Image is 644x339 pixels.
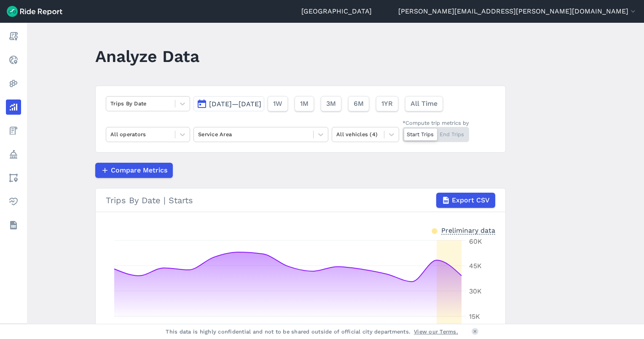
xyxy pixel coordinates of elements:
[436,193,495,208] button: Export CSV
[398,6,637,16] button: [PERSON_NAME][EMAIL_ADDRESS][PERSON_NAME][DOMAIN_NAME]
[405,96,443,111] button: All Time
[193,96,264,111] button: [DATE]—[DATE]
[95,45,199,68] h1: Analyze Data
[6,123,21,138] a: Fees
[452,195,490,205] span: Export CSV
[414,328,458,336] a: View our Terms.
[300,99,309,109] span: 1M
[441,226,495,234] div: Preliminary data
[111,165,167,175] span: Compare Metrics
[326,99,336,109] span: 3M
[268,96,288,111] button: 1W
[106,193,495,208] div: Trips By Date | Starts
[6,218,21,233] a: Datasets
[273,99,282,109] span: 1W
[354,99,364,109] span: 6M
[6,29,21,44] a: Report
[411,99,437,109] span: All Time
[381,99,393,109] span: 1YR
[376,96,398,111] button: 1YR
[348,96,369,111] button: 6M
[6,194,21,209] a: Health
[295,96,314,111] button: 1M
[209,100,261,108] span: [DATE]—[DATE]
[469,237,482,245] tspan: 60K
[469,312,480,320] tspan: 15K
[6,170,21,186] a: Areas
[402,119,469,127] div: *Compute trip metrics by
[321,96,341,111] button: 3M
[6,100,21,115] a: Analyze
[7,6,62,17] img: Ride Report
[6,147,21,162] a: Policy
[469,262,482,270] tspan: 45K
[301,6,372,16] a: [GEOGRAPHIC_DATA]
[6,52,21,67] a: Realtime
[95,163,173,178] button: Compare Metrics
[469,287,482,295] tspan: 30K
[6,76,21,91] a: Heatmaps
